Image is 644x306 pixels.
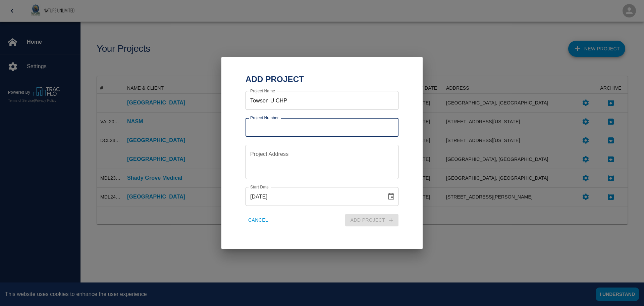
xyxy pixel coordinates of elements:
button: Cancel [246,214,271,226]
label: Start Date [250,184,269,190]
h2: Add Project [237,73,407,86]
button: Choose date, selected date is Sep 19, 2025 [384,190,398,203]
label: Project Name [250,88,275,94]
label: Project Number [250,115,279,121]
iframe: Chat Widget [610,274,644,306]
input: mm/dd/yyyy [246,187,382,206]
